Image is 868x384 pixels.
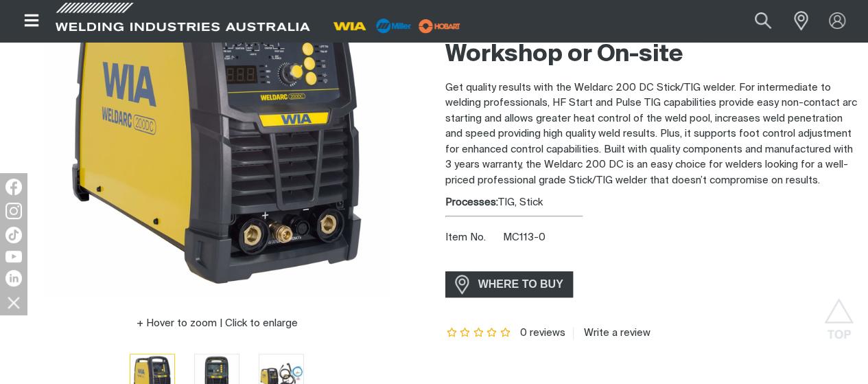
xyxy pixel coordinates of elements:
[128,315,306,332] button: Hover to zoom | Click to enlarge
[5,270,22,286] img: LinkedIn
[414,16,465,36] img: miller
[823,298,854,329] button: Scroll to top
[740,5,786,36] button: Search products
[445,195,858,211] div: TIG, Stick
[445,271,574,297] a: WHERE TO BUY
[503,232,546,242] span: MC113-0
[5,179,22,195] img: Facebook
[5,227,22,243] img: TikTok
[445,230,501,246] span: Item No.
[445,80,858,189] p: Get quality results with the Weldarc 200 DC Stick/TIG welder. For intermediate to welding profess...
[445,197,498,207] strong: Processes:
[5,251,22,262] img: YouTube
[414,21,465,31] a: miller
[723,5,786,36] input: Product name or item number...
[519,328,565,338] span: 0 reviews
[5,203,22,219] img: Instagram
[469,273,572,295] span: WHERE TO BUY
[445,328,513,338] span: Rating: {0}
[2,291,25,314] img: hide socials
[573,327,650,339] a: Write a review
